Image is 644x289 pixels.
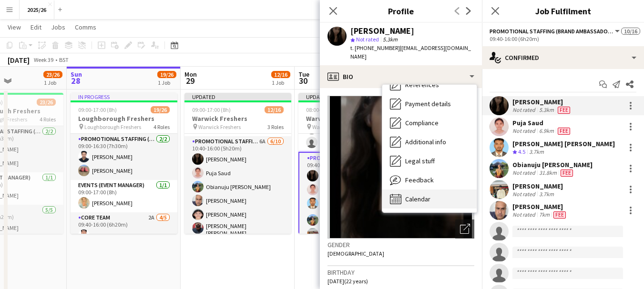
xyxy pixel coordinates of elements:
div: Calendar [382,189,477,209]
h3: Warwick Freshers [298,114,405,123]
span: 10/16 [621,28,640,35]
span: Edit [31,23,41,31]
span: Fee [553,211,566,219]
img: Crew avatar or photo [327,96,474,239]
div: [PERSON_NAME] [PERSON_NAME] [512,140,615,148]
span: 4.5 [518,148,525,155]
span: 29 [183,75,197,86]
button: 2025/26 [20,0,54,19]
span: Fee [558,128,570,135]
div: Puja Saud [512,119,572,127]
span: References [405,80,439,89]
span: 23/26 [37,99,56,106]
div: Additional info [382,132,477,151]
div: In progress [71,93,177,100]
span: 5.3km [381,36,399,43]
span: View [8,23,21,31]
app-job-card: In progress09:00-17:00 (8h)19/26Loughborough Freshers Loughborough Freshers4 RolesPromotional Sta... [71,93,177,234]
span: Payment details [405,100,451,108]
div: 3.7km [537,190,556,198]
span: 23/26 [43,71,62,78]
span: Fee [561,169,573,177]
app-card-role: Promotional Staffing (Team Leader)2/209:00-16:30 (7h30m)[PERSON_NAME][PERSON_NAME] [71,134,177,180]
a: Edit [27,21,45,33]
span: Week 39 [31,56,55,63]
span: 12/16 [265,106,284,113]
span: 12/16 [271,71,290,78]
span: Additional info [405,138,446,146]
span: Tue [298,70,309,79]
span: t. [PHONE_NUMBER] [350,44,400,51]
span: Jobs [51,23,65,31]
span: Promotional Staffing (Brand Ambassadors) [490,28,613,35]
div: Crew has different fees then in role [559,169,575,177]
div: References [382,75,477,94]
div: Not rated [512,106,537,114]
app-card-role: Events (Event Manager)1/109:00-17:00 (8h)[PERSON_NAME] [71,180,177,212]
div: [DATE] [8,55,30,65]
span: 19/26 [157,71,176,78]
app-job-card: Updated08:00-17:00 (9h)10/16Warwick Freshers Warwick Freshers3 Roles[PERSON_NAME][PERSON_NAME] Pr... [298,93,405,234]
div: [PERSON_NAME] [512,182,563,190]
span: Warwick Freshers [312,123,355,130]
div: Crew has different fees then in role [556,127,572,135]
span: 4 Roles [40,116,56,123]
div: BST [59,56,69,63]
a: View [4,21,25,33]
h3: Warwick Freshers [184,114,291,123]
span: Comms [75,23,96,31]
div: 5.3km [537,106,556,114]
div: 1 Job [272,79,290,86]
div: 6.9km [537,127,556,135]
h3: Job Fulfilment [482,5,644,17]
span: Not rated [356,36,379,43]
span: [DATE] (22 years) [327,278,368,285]
app-job-card: Updated09:00-17:00 (8h)12/16Warwick Freshers Warwick Freshers3 Roles[PERSON_NAME][PERSON_NAME][PE... [184,93,291,234]
h3: Birthday [327,268,474,277]
div: Not rated [512,127,537,135]
span: 19/26 [151,106,170,113]
span: 09:00-17:00 (8h) [78,106,117,113]
div: Crew has different fees then in role [556,106,572,114]
div: Not rated [512,190,537,198]
span: 28 [69,75,82,86]
span: Compliance [405,119,439,127]
div: Updated [298,93,405,100]
span: Loughborough Freshers [84,123,141,130]
span: 30 [297,75,309,86]
button: Promotional Staffing (Brand Ambassadors) [490,28,621,35]
span: [DEMOGRAPHIC_DATA] [327,250,384,257]
a: Comms [71,21,100,33]
span: Feedback [405,176,434,184]
div: Not rated [512,169,537,177]
span: Fee [558,107,570,114]
div: [PERSON_NAME] [350,27,414,35]
div: Payment details [382,94,477,113]
span: 4 Roles [153,123,170,130]
h3: Profile [320,5,482,17]
div: Confirmed [482,46,644,69]
span: 3 Roles [267,123,284,130]
div: Legal stuff [382,151,477,170]
h3: Gender [327,240,474,249]
div: 09:40-16:00 (6h20m) [490,35,636,42]
div: 31.8km [537,169,559,177]
div: [PERSON_NAME] [512,98,572,106]
div: 1 Job [158,79,176,86]
span: | [EMAIL_ADDRESS][DOMAIN_NAME] [350,44,471,60]
span: 09:00-17:00 (8h) [192,106,231,113]
div: Crew has different fees then in role [552,211,568,219]
span: Mon [184,70,197,79]
div: Open photos pop-in [455,219,474,239]
div: Feedback [382,170,477,189]
span: 08:00-17:00 (9h) [306,106,345,113]
span: Warwick Freshers [198,123,241,130]
a: Jobs [47,21,69,33]
span: Calendar [405,195,430,203]
span: Legal stuff [405,157,435,165]
h3: Loughborough Freshers [71,114,177,123]
div: Compliance [382,113,477,132]
div: [PERSON_NAME] [512,202,568,211]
